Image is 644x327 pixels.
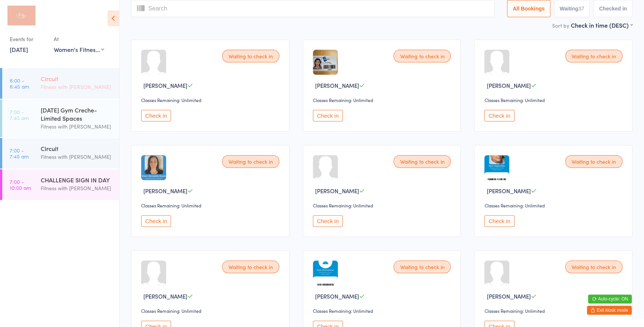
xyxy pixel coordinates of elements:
[222,260,279,273] div: Waiting to check in
[552,22,569,29] label: Sort by
[141,110,171,121] button: Check in
[484,110,514,121] button: Check in
[315,81,359,89] span: [PERSON_NAME]
[587,306,632,315] button: Exit kiosk mode
[484,215,514,227] button: Check in
[565,155,622,168] div: Waiting to check in
[565,50,622,62] div: Waiting to check in
[141,155,166,180] img: image1726460558.png
[578,6,584,12] div: 37
[313,202,453,209] div: Classes Remaining: Unlimited
[2,138,119,169] a: 7:00 -7:45 amCircuitFitness with [PERSON_NAME]
[10,33,46,45] div: Events for
[486,292,531,300] span: [PERSON_NAME]
[313,215,343,227] button: Check in
[222,155,279,168] div: Waiting to check in
[54,33,104,45] div: At
[484,308,625,314] div: Classes Remaining: Unlimited
[313,308,453,314] div: Classes Remaining: Unlimited
[484,155,509,180] img: image1716074957.png
[313,50,338,75] img: image1682150325.png
[10,109,29,121] time: 7:00 - 7:45 am
[141,97,281,103] div: Classes Remaining: Unlimited
[393,155,451,168] div: Waiting to check in
[10,77,29,89] time: 6:00 - 6:45 am
[315,292,359,300] span: [PERSON_NAME]
[484,97,625,103] div: Classes Remaining: Unlimited
[41,106,113,122] div: [DATE] Gym Creche- Limited Spaces
[41,122,113,131] div: Fitness with [PERSON_NAME]
[313,97,453,103] div: Classes Remaining: Unlimited
[313,260,338,286] img: image1754519446.png
[141,202,281,209] div: Classes Remaining: Unlimited
[41,184,113,192] div: Fitness with [PERSON_NAME]
[41,74,113,83] div: Circuit
[41,83,113,91] div: Fitness with [PERSON_NAME]
[222,50,279,62] div: Waiting to check in
[2,169,119,200] a: 7:00 -10:00 amCHALLENGE SIGN IN DAYFitness with [PERSON_NAME]
[393,260,451,273] div: Waiting to check in
[486,187,531,195] span: [PERSON_NAME]
[54,45,104,53] div: Women's Fitness Studio- [STREET_ADDRESS]
[484,202,625,209] div: Classes Remaining: Unlimited
[10,179,31,191] time: 7:00 - 10:00 am
[315,187,359,195] span: [PERSON_NAME]
[41,152,113,161] div: Fitness with [PERSON_NAME]
[7,6,35,25] img: Fitness with Zoe
[2,99,119,137] a: 7:00 -7:45 am[DATE] Gym Creche- Limited SpacesFitness with [PERSON_NAME]
[588,294,632,303] button: Auto-cycle: ON
[141,308,281,314] div: Classes Remaining: Unlimited
[141,215,171,227] button: Check in
[393,50,451,62] div: Waiting to check in
[313,110,343,121] button: Check in
[10,147,29,159] time: 7:00 - 7:45 am
[565,260,622,273] div: Waiting to check in
[41,144,113,152] div: Circuit
[143,81,187,89] span: [PERSON_NAME]
[10,45,28,53] a: [DATE]
[571,21,632,29] div: Check in time (DESC)
[486,81,531,89] span: [PERSON_NAME]
[143,187,187,195] span: [PERSON_NAME]
[143,292,187,300] span: [PERSON_NAME]
[41,176,113,184] div: CHALLENGE SIGN IN DAY
[2,68,119,99] a: 6:00 -6:45 amCircuitFitness with [PERSON_NAME]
